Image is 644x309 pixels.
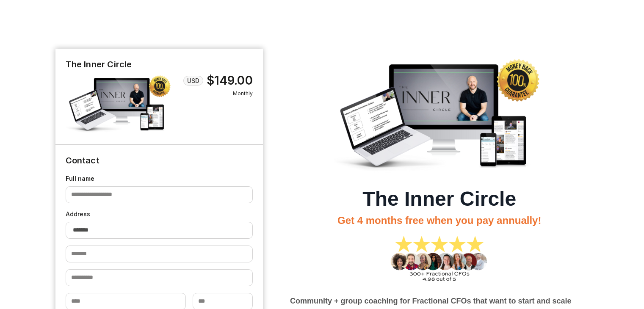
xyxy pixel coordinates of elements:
[66,210,253,218] label: Address
[66,174,253,183] label: Full name
[66,59,253,70] h4: The Inner Circle
[187,77,199,85] span: USD
[290,187,589,211] h1: The Inner Circle
[387,230,491,289] img: 87d2c62-f66f-6753-08f5-caa413f672e_66fe2831-b063-435f-94cd-8b5a59888c9c.png
[66,145,100,166] legend: Contact
[207,73,253,88] span: $149.00
[180,90,253,97] span: Monthly
[337,215,541,226] span: Get 4 months free when you pay annually!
